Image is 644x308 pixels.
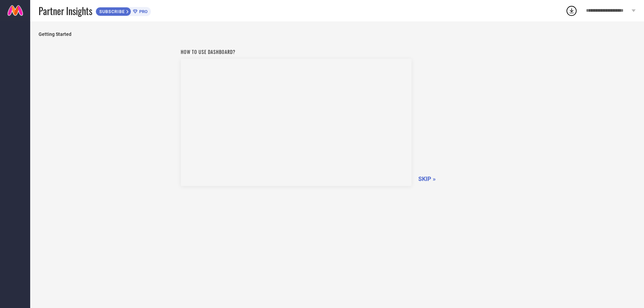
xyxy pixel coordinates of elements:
div: Open download list [566,5,578,17]
span: SKIP » [418,175,436,182]
span: PRO [138,9,148,14]
span: Getting Started [39,32,636,37]
span: SUBSCRIBE [96,9,126,14]
h1: How to use dashboard? [181,48,412,55]
iframe: Workspace Section [181,59,412,186]
a: SUBSCRIBEPRO [96,5,151,16]
span: Partner Insights [39,4,92,18]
